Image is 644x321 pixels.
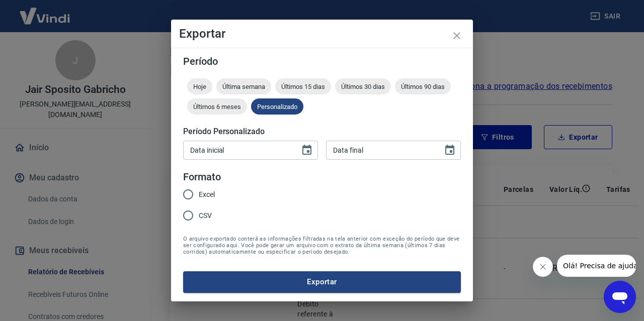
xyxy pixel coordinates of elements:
input: DD/MM/YYYY [183,141,293,159]
span: Últimos 90 dias [395,83,451,90]
div: Últimos 6 meses [187,98,247,115]
span: Personalizado [251,103,303,111]
span: Última semana [216,83,271,90]
span: Últimos 6 meses [187,103,247,111]
h4: Exportar [179,28,465,40]
div: Personalizado [251,98,303,115]
button: Choose date [440,140,460,160]
span: Últimos 30 dias [335,83,391,90]
div: Hoje [187,78,212,94]
div: Últimos 30 dias [335,78,391,94]
span: Olá! Precisa de ajuda? [6,7,85,15]
iframe: Botão para abrir a janela de mensagens [604,281,636,313]
h5: Período [183,56,461,66]
span: O arquivo exportado conterá as informações filtradas na tela anterior com exceção do período que ... [183,236,461,255]
iframe: Fechar mensagem [533,257,553,277]
div: Última semana [216,78,271,94]
span: Hoje [187,83,212,90]
div: Últimos 15 dias [275,78,331,94]
legend: Formato [183,170,221,184]
span: Excel [199,189,215,200]
iframe: Mensagem da empresa [557,255,636,277]
span: CSV [199,210,212,221]
button: Exportar [183,271,461,292]
h5: Período Personalizado [183,127,461,137]
button: Choose date [297,140,317,160]
span: Últimos 15 dias [275,83,331,90]
button: close [445,24,469,48]
input: DD/MM/YYYY [326,141,436,159]
div: Últimos 90 dias [395,78,451,94]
